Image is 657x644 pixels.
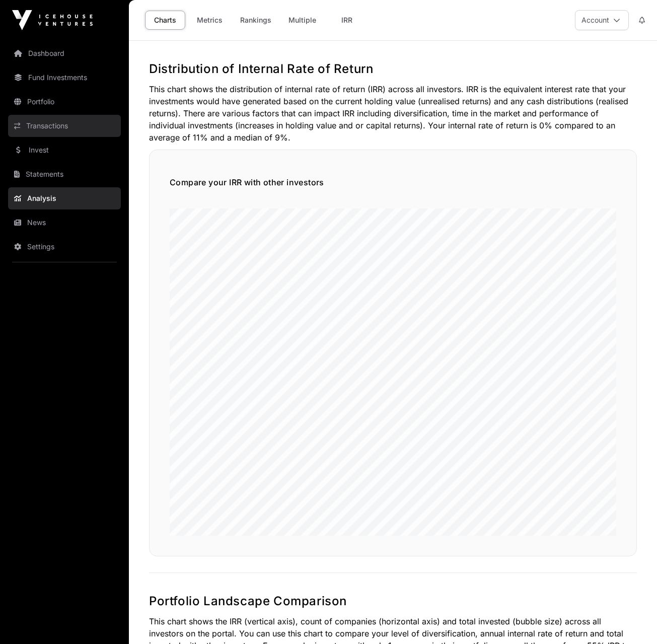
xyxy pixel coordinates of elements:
[8,115,121,137] a: Transactions
[8,66,121,89] a: Fund Investments
[8,91,121,113] a: Portfolio
[282,11,323,30] a: Multiple
[149,61,637,77] h2: Distribution of Internal Rate of Return
[8,187,121,209] a: Analysis
[327,11,367,30] a: IRR
[8,236,121,258] a: Settings
[12,10,93,30] img: Icehouse Ventures Logo
[8,139,121,161] a: Invest
[8,42,121,64] a: Dashboard
[149,83,637,144] p: This chart shows the distribution of internal rate of return (IRR) across all investors. IRR is t...
[8,211,121,234] a: News
[234,11,278,30] a: Rankings
[607,596,657,644] iframe: Chat Widget
[8,163,121,185] a: Statements
[189,11,230,30] a: Metrics
[170,176,616,188] h5: Compare your IRR with other investors
[149,593,637,609] h2: Portfolio Landscape Comparison
[575,10,629,30] button: Account
[145,11,185,30] a: Charts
